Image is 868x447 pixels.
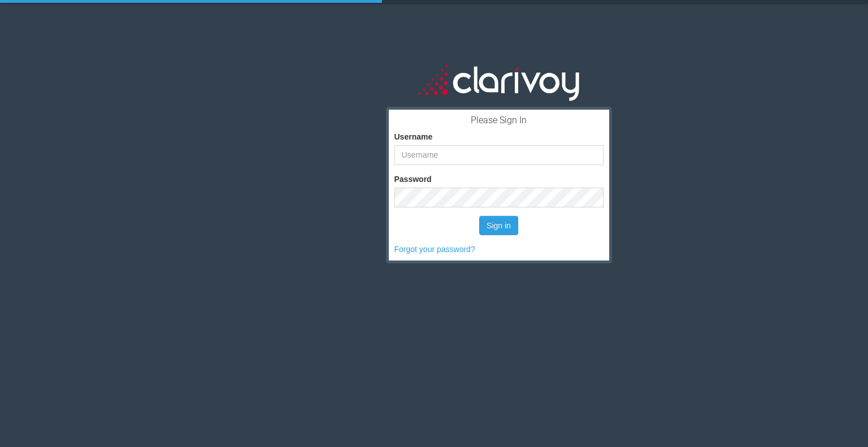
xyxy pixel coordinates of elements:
[394,115,604,125] h3: Please Sign In
[394,173,432,185] label: Password
[479,216,518,235] button: Sign in
[394,131,433,142] label: Username
[394,245,475,254] a: Forgot your password?
[394,145,604,165] input: Username
[418,62,579,102] img: clarivoy_whitetext_transbg.svg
